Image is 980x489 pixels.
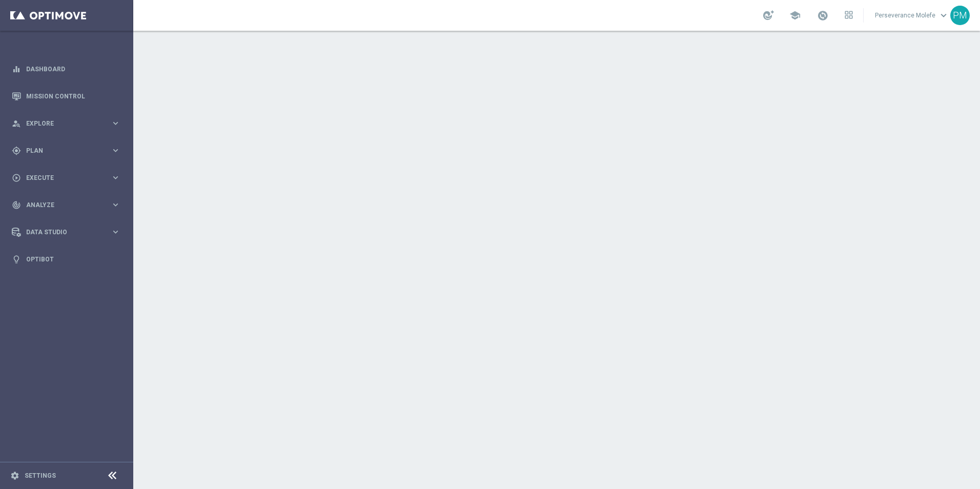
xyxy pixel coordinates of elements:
[874,8,950,23] a: Perseverance Molefekeyboard_arrow_down
[12,228,111,237] div: Data Studio
[111,200,120,210] i: keyboard_arrow_right
[26,202,111,208] span: Analyze
[11,119,121,128] button: person_search Explore keyboard_arrow_right
[26,120,111,127] span: Explore
[11,65,121,73] button: equalizer Dashboard
[25,473,56,479] a: Settings
[26,175,111,181] span: Execute
[26,148,111,154] span: Plan
[11,201,121,209] button: track_changes Analyze keyboard_arrow_right
[26,246,120,273] a: Optibot
[12,255,21,264] i: lightbulb
[10,471,19,480] i: settings
[789,10,801,21] span: school
[12,173,21,182] i: play_circle_outline
[26,229,111,235] span: Data Studio
[12,119,111,128] div: Explore
[12,146,111,155] div: Plan
[950,6,970,25] div: PM
[12,246,120,273] div: Optibot
[12,55,120,83] div: Dashboard
[26,55,120,83] a: Dashboard
[12,119,21,128] i: person_search
[938,10,949,21] span: keyboard_arrow_down
[111,173,120,182] i: keyboard_arrow_right
[11,174,121,182] button: play_circle_outline Execute keyboard_arrow_right
[12,65,21,74] i: equalizer
[12,146,21,155] i: gps_fixed
[11,255,121,263] button: lightbulb Optibot
[12,83,120,110] div: Mission Control
[12,173,111,182] div: Execute
[11,92,121,100] button: Mission Control
[12,200,21,210] i: track_changes
[12,200,111,210] div: Analyze
[111,118,120,128] i: keyboard_arrow_right
[111,146,120,155] i: keyboard_arrow_right
[11,147,121,155] button: gps_fixed Plan keyboard_arrow_right
[111,227,120,237] i: keyboard_arrow_right
[11,228,121,236] button: Data Studio keyboard_arrow_right
[26,83,120,110] a: Mission Control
